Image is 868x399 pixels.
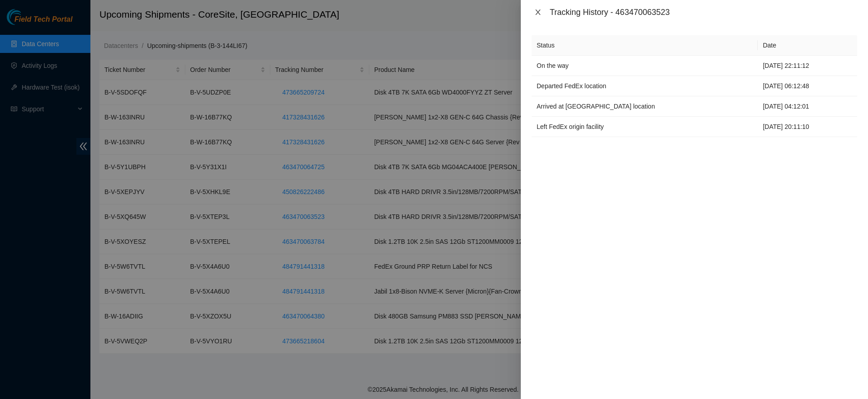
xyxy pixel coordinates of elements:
[758,35,857,56] th: Date
[532,76,758,96] td: Departed FedEx location
[758,76,857,96] td: [DATE] 06:12:48
[550,7,857,17] div: Tracking History - 463470063523
[532,117,758,137] td: Left FedEx origin facility
[532,8,544,17] button: Close
[532,96,758,117] td: Arrived at [GEOGRAPHIC_DATA] location
[534,9,542,16] span: close
[758,117,857,137] td: [DATE] 20:11:10
[758,56,857,76] td: [DATE] 22:11:12
[532,35,758,56] th: Status
[532,56,758,76] td: On the way
[758,96,857,117] td: [DATE] 04:12:01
